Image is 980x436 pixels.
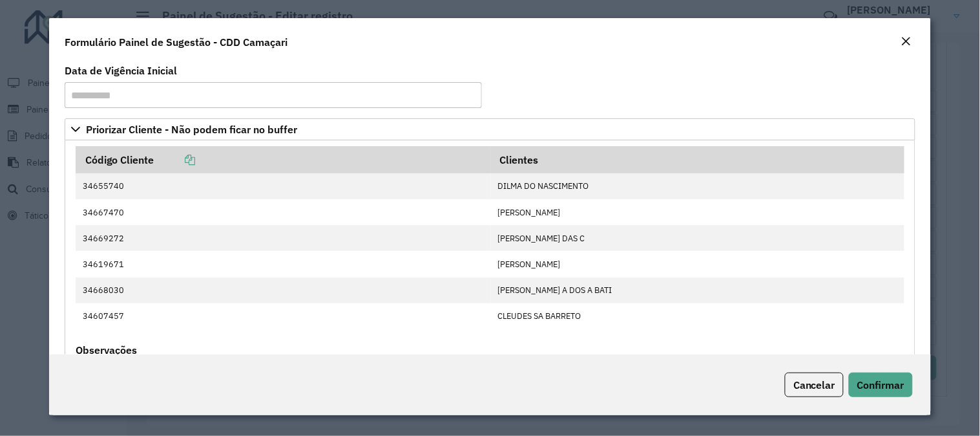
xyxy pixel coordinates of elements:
td: CLEUDES SA BARRETO [491,303,904,329]
td: [PERSON_NAME] [491,199,904,225]
span: Priorizar Cliente - Não podem ficar no buffer [86,124,297,135]
td: [PERSON_NAME] [491,251,904,277]
td: [PERSON_NAME] DAS C [491,225,904,251]
td: 34668030 [76,278,491,303]
td: 34655740 [76,173,491,199]
td: 34607457 [76,303,491,329]
td: 34667470 [76,199,491,225]
td: [PERSON_NAME] A DOS A BATI [491,278,904,303]
span: Cancelar [793,378,835,391]
label: Observações [76,342,137,358]
button: Close [897,34,915,50]
button: Cancelar [785,373,844,397]
button: Confirmar [849,373,913,397]
a: Priorizar Cliente - Não podem ficar no buffer [65,118,915,140]
td: DILMA DO NASCIMENTO [491,173,904,199]
span: Confirmar [857,378,904,391]
td: 34619671 [76,251,491,277]
em: Fechar [901,36,912,47]
th: Clientes [491,146,904,173]
td: 34669272 [76,225,491,251]
label: Data de Vigência Inicial [65,63,177,78]
th: Código Cliente [76,146,491,173]
h4: Formulário Painel de Sugestão - CDD Camaçari [65,34,287,50]
a: Copiar [154,153,196,166]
